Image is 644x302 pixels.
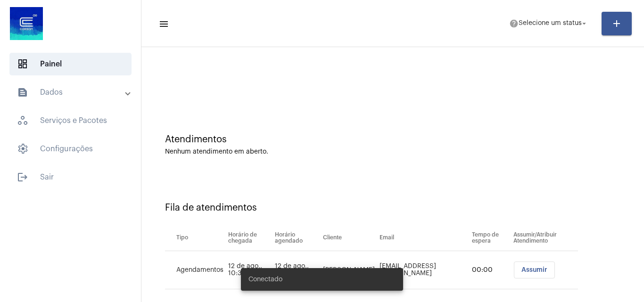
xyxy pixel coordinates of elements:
[513,261,578,278] mat-chip-list: selection
[165,148,620,155] div: Nenhum atendimento em aberto.
[377,225,470,251] th: Email
[509,19,519,28] mat-icon: help
[248,275,282,284] span: Conectado
[272,225,321,251] th: Horário agendado
[470,251,511,289] td: 00:00
[9,53,132,75] span: Painel
[514,261,555,278] button: Assumir
[165,134,620,145] div: Atendimentos
[17,143,28,155] span: sidenav icon
[9,166,132,188] span: Sair
[8,5,45,42] img: d4669ae0-8c07-2337-4f67-34b0df7f5ae4.jpeg
[377,251,470,289] td: [EMAIL_ADDRESS][DOMAIN_NAME]
[165,225,226,251] th: Tipo
[580,19,588,28] mat-icon: arrow_drop_down
[165,203,620,213] div: Fila de atendimentos
[9,138,132,160] span: Configurações
[165,251,226,289] td: Agendamentos
[519,20,582,27] span: Selecione um status
[9,109,132,132] span: Serviços e Pacotes
[321,225,377,251] th: Cliente
[321,251,377,289] td: [PERSON_NAME]
[17,115,28,126] span: sidenav icon
[611,18,622,29] mat-icon: add
[226,225,272,251] th: Horário de chegada
[511,225,578,251] th: Assumir/Atribuir Atendimento
[17,58,28,70] span: sidenav icon
[158,18,168,30] mat-icon: sidenav icon
[17,87,28,98] mat-icon: sidenav icon
[272,251,321,289] td: 12 de ago., 10:40
[521,267,547,273] span: Assumir
[17,87,126,98] mat-panel-title: Dados
[504,14,594,33] button: Selecione um status
[17,171,28,183] mat-icon: sidenav icon
[6,81,141,104] mat-expansion-panel-header: sidenav iconDados
[226,251,272,289] td: 12 de ago., 10:38
[470,225,511,251] th: Tempo de espera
